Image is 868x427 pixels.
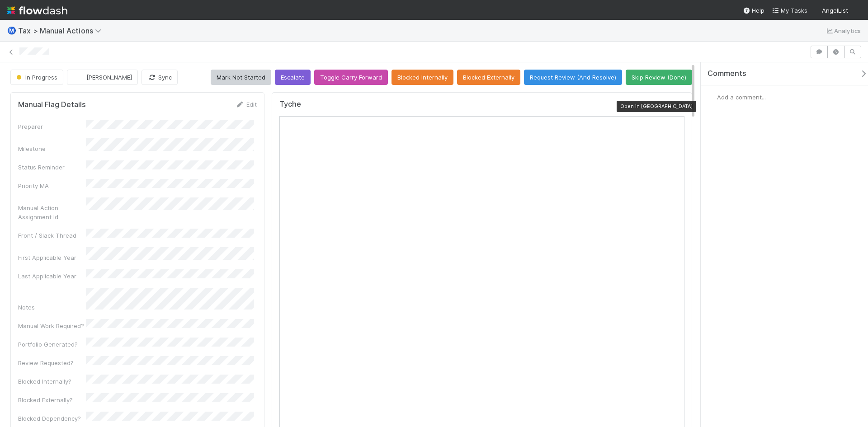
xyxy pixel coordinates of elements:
[75,73,84,82] img: avatar_e41e7ae5-e7d9-4d8d-9f56-31b0d7a2f4fd.png
[18,100,86,109] h5: Manual Flag Details
[18,358,86,367] div: Review Requested?
[18,144,86,153] div: Milestone
[86,74,132,81] span: [PERSON_NAME]
[18,203,86,221] div: Manual Action Assignment Id
[392,70,453,85] button: Blocked Internally
[18,340,86,349] div: Portfolio Generated?
[314,70,388,85] button: Toggle Carry Forward
[18,163,86,172] div: Status Reminder
[18,181,86,190] div: Priority MA
[708,93,717,102] img: avatar_e41e7ae5-e7d9-4d8d-9f56-31b0d7a2f4fd.png
[822,7,848,14] span: AngelList
[852,6,861,15] img: avatar_e41e7ae5-e7d9-4d8d-9f56-31b0d7a2f4fd.png
[236,101,257,108] a: Edit
[18,253,86,262] div: First Applicable Year
[772,7,807,14] span: My Tasks
[743,6,764,15] div: Help
[18,377,86,386] div: Blocked Internally?
[457,70,520,85] button: Blocked Externally
[275,70,311,85] button: Escalate
[772,6,807,15] a: My Tasks
[18,414,86,423] div: Blocked Dependency?
[7,3,67,18] img: logo-inverted-e16ddd16eac7371096b0.svg
[211,70,271,85] button: Mark Not Started
[18,395,86,404] div: Blocked Externally?
[18,272,86,281] div: Last Applicable Year
[825,25,861,36] a: Analytics
[626,70,692,85] button: Skip Review (Done)
[18,26,106,35] span: Tax > Manual Actions
[7,27,16,34] span: Ⓜ️
[142,70,178,85] button: Sync
[708,69,746,78] span: Comments
[18,231,86,240] div: Front / Slack Thread
[524,70,622,85] button: Request Review (And Resolve)
[717,94,766,101] span: Add a comment...
[18,122,86,131] div: Preparer
[279,100,301,109] h5: Tyche
[18,303,86,312] div: Notes
[18,321,86,330] div: Manual Work Required?
[67,70,138,85] button: [PERSON_NAME]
